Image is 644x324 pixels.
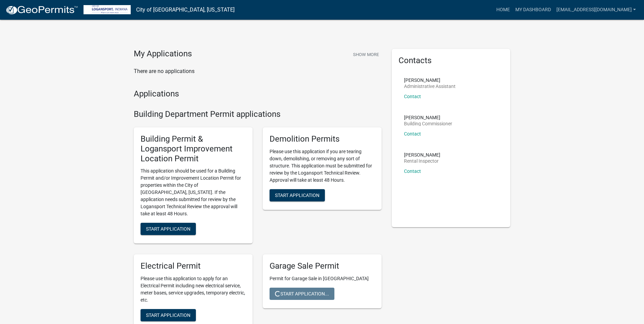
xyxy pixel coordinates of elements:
[404,168,421,174] a: Contact
[404,152,440,157] p: [PERSON_NAME]
[141,223,196,235] button: Start Application
[399,56,504,66] h5: Contacts
[404,84,456,89] p: Administrative Assistant
[404,115,452,120] p: [PERSON_NAME]
[141,134,246,163] h5: Building Permit & Logansport Improvement Location Permit
[275,291,329,296] span: Start Application...
[270,148,375,184] p: Please use this application if you are tearing down, demolishing, or removing any sort of structu...
[494,3,513,16] a: Home
[270,261,375,271] h5: Garage Sale Permit
[270,288,334,300] button: Start Application...
[134,67,382,75] p: There are no applications
[404,94,421,99] a: Contact
[513,3,554,16] a: My Dashboard
[554,3,639,16] a: [EMAIL_ADDRESS][DOMAIN_NAME]
[136,4,235,16] a: City of [GEOGRAPHIC_DATA], [US_STATE]
[84,5,131,14] img: City of Logansport, Indiana
[146,312,190,318] span: Start Application
[134,109,382,119] h4: Building Department Permit applications
[404,159,440,163] p: Rental Inspector
[350,49,382,60] button: Show More
[146,226,190,232] span: Start Application
[404,131,421,137] a: Contact
[134,89,382,99] h4: Applications
[404,78,456,83] p: [PERSON_NAME]
[141,309,196,321] button: Start Application
[141,261,246,271] h5: Electrical Permit
[404,121,452,126] p: Building Commissioner
[141,275,246,304] p: Please use this application to apply for an Electrical Permit including new electrical service, m...
[134,49,192,59] h4: My Applications
[270,134,375,144] h5: Demolition Permits
[270,189,325,201] button: Start Application
[141,167,246,217] p: This application should be used for a Building Permit and/or Improvement Location Permit for prop...
[270,275,375,282] p: Permit for Garage Sale in [GEOGRAPHIC_DATA]
[275,192,319,198] span: Start Application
